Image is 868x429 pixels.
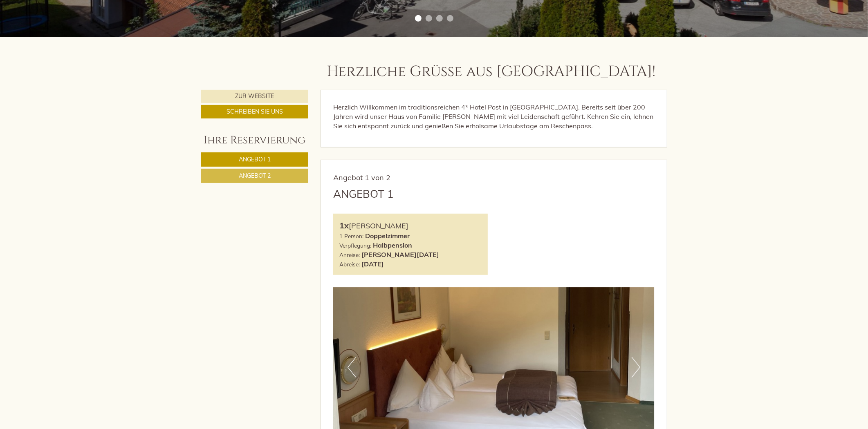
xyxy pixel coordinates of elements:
[632,357,640,378] button: Next
[365,232,410,240] b: Doppelzimmer
[201,133,309,148] div: Ihre Reservierung
[201,105,309,118] a: Schreiben Sie uns
[333,103,655,131] p: Herzlich Willkommen im traditionsreichen 4* Hotel Post in [GEOGRAPHIC_DATA]. Bereits seit über 20...
[339,220,482,232] div: [PERSON_NAME]
[361,260,384,268] b: [DATE]
[333,186,394,201] div: Angebot 1
[373,241,412,249] b: Halbpension
[239,156,271,163] span: Angebot 1
[339,242,371,249] small: Verpflegung:
[339,251,360,258] small: Anreise:
[339,232,363,239] small: 1 Person:
[201,90,309,103] a: Zur Website
[339,220,349,230] b: 1x
[361,250,439,259] b: [PERSON_NAME][DATE]
[339,261,360,268] small: Abreise:
[327,64,655,80] h1: Herzliche Grüße aus [GEOGRAPHIC_DATA]!
[239,172,271,179] span: Angebot 2
[333,173,390,182] span: Angebot 1 von 2
[348,357,356,378] button: Previous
